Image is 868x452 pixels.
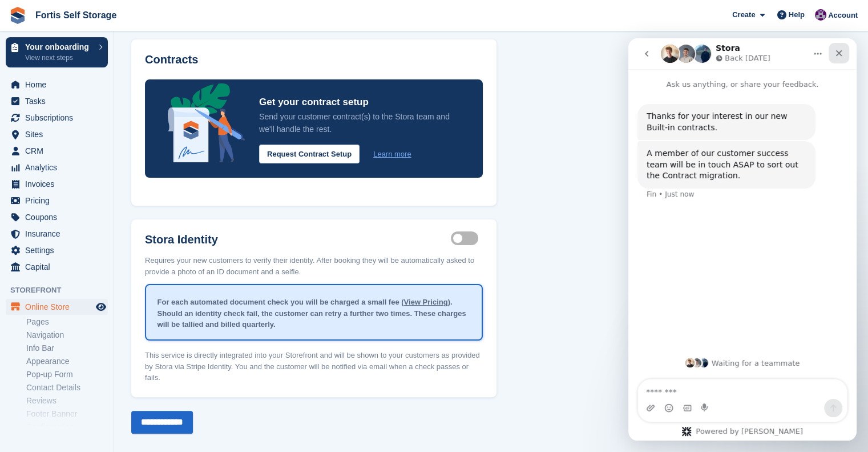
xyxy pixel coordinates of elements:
[25,259,94,275] span: Capital
[6,159,108,175] a: menu
[25,193,94,209] span: Pricing
[25,93,94,109] span: Tasks
[26,395,108,406] a: Reviews
[6,110,108,126] a: menu
[145,53,483,66] h3: Contracts
[259,110,460,135] p: Send your customer contract(s) to the Stora team and we'll handle the rest.
[6,226,108,242] a: menu
[25,143,94,159] span: CRM
[31,6,121,25] a: Fortis Self Storage
[94,300,108,314] a: Preview store
[25,176,94,192] span: Invoices
[6,37,108,67] a: Your onboarding View next steps
[6,143,108,159] a: menu
[6,299,108,315] a: menu
[25,53,93,63] p: View next steps
[25,77,94,93] span: Home
[373,149,411,160] a: Learn more
[145,233,451,246] label: Stora Identity
[789,9,805,21] span: Help
[9,7,26,24] img: stora-icon-8386f47178a22dfd0bd8f6a31ec36ba5ce8667c1dd55bd0f319d3a0aa187defe.svg
[25,209,94,225] span: Coupons
[628,38,857,441] iframe: To enrich screen reader interactions, please activate Accessibility in Grammarly extension settings
[404,298,448,306] a: View Pricing
[732,9,755,21] span: Create
[26,317,108,327] a: Pages
[145,343,483,383] p: This service is directly integrated into your Storefront and will be shown to your customers as p...
[25,110,94,126] span: Subscriptions
[10,285,114,296] span: Storefront
[6,126,108,142] a: menu
[815,9,826,21] img: Richard Welch
[25,159,94,175] span: Analytics
[26,369,108,380] a: Pop-up Form
[451,238,483,239] label: Identity proof enabled
[6,209,108,225] a: menu
[25,43,93,51] p: Your onboarding
[26,356,108,367] a: Appearance
[26,343,108,354] a: Info Bar
[828,10,858,21] span: Account
[6,193,108,209] a: menu
[26,409,108,419] a: Footer Banner
[25,242,94,258] span: Settings
[25,299,94,315] span: Online Store
[6,176,108,192] a: menu
[6,77,108,93] a: menu
[26,330,108,341] a: Navigation
[26,382,108,393] a: Contact Details
[25,226,94,242] span: Insurance
[259,145,360,163] button: Request Contract Setup
[6,259,108,275] a: menu
[26,422,108,433] a: Configuration
[146,287,482,339] div: For each automated document check you will be charged a small fee ( ). Should an identity check f...
[6,93,108,109] a: menu
[168,83,245,162] img: integrated-contracts-announcement-icon-4bcc16208f3049d2eff6d38435ce2bd7c70663ee5dfbe56b0d99acac82...
[6,242,108,258] a: menu
[259,94,460,110] p: Get your contract setup
[145,248,483,277] p: Requires your new customers to verify their identity. After booking they will be automatically as...
[25,126,94,142] span: Sites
